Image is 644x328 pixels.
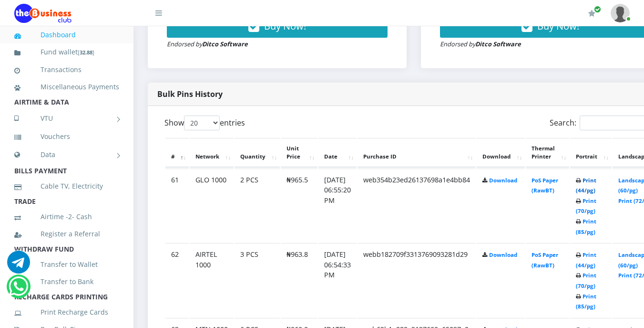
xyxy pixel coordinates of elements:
a: Download [489,251,517,258]
th: Unit Price: activate to sort column ascending [281,138,317,168]
a: PoS Paper (RawBT) [532,251,558,269]
span: Renew/Upgrade Subscription [594,6,601,13]
strong: Ditco Software [202,40,248,48]
strong: Ditco Software [475,40,521,48]
td: web354b23ed26137698a1e4bb84 [358,169,476,243]
a: Fund wallet[32.88] [14,41,119,63]
img: Logo [14,4,72,23]
a: Download [489,177,517,184]
a: PoS Paper (RawBT) [532,177,558,194]
a: Dashboard [14,24,119,46]
a: Airtime -2- Cash [14,206,119,228]
a: Register a Referral [14,223,119,245]
th: Purchase ID: activate to sort column ascending [358,138,476,168]
th: Download: activate to sort column ascending [477,138,525,168]
a: Chat for support [9,282,28,298]
td: 61 [165,169,189,243]
img: User [611,4,630,22]
th: Quantity: activate to sort column ascending [235,138,280,168]
a: Print (44/pg) [576,177,596,194]
th: Network: activate to sort column ascending [190,138,234,168]
th: Date: activate to sort column ascending [318,138,357,168]
a: Miscellaneous Payments [14,76,119,98]
td: [DATE] 06:54:33 PM [318,243,357,317]
a: Cable TV, Electricity [14,175,119,197]
td: AIRTEL 1000 [190,243,234,317]
strong: Bulk Pins History [157,89,223,99]
small: Endorsed by [167,40,248,48]
td: ₦965.5 [281,169,317,243]
label: Show entries [164,116,245,130]
td: ₦963.8 [281,243,317,317]
td: 62 [165,243,189,317]
span: Buy Now! [264,20,306,32]
td: 3 PCS [235,243,280,317]
td: GLO 1000 [190,169,234,243]
th: Portrait: activate to sort column ascending [570,138,612,168]
td: 2 PCS [235,169,280,243]
a: Print (85/pg) [576,293,596,310]
td: webb182709f3313769093281d29 [358,243,476,317]
a: Transfer to Bank [14,271,119,293]
a: Transactions [14,59,119,81]
small: [ ] [78,49,94,56]
span: Buy Now! [537,20,579,32]
i: Renew/Upgrade Subscription [588,10,595,17]
td: [DATE] 06:55:20 PM [318,169,357,243]
th: Thermal Printer: activate to sort column ascending [526,138,569,168]
th: #: activate to sort column descending [165,138,189,168]
a: Print (44/pg) [576,251,596,269]
select: Showentries [184,116,220,130]
a: Print (70/pg) [576,197,596,215]
a: VTU [14,106,119,130]
a: Print Recharge Cards [14,301,119,323]
a: Chat for support [7,258,30,274]
a: Print (70/pg) [576,272,596,289]
b: 32.88 [80,49,92,56]
a: Vouchers [14,126,119,148]
a: Data [14,143,119,167]
small: Endorsed by [440,40,521,48]
a: Transfer to Wallet [14,254,119,275]
a: Print (85/pg) [576,218,596,235]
